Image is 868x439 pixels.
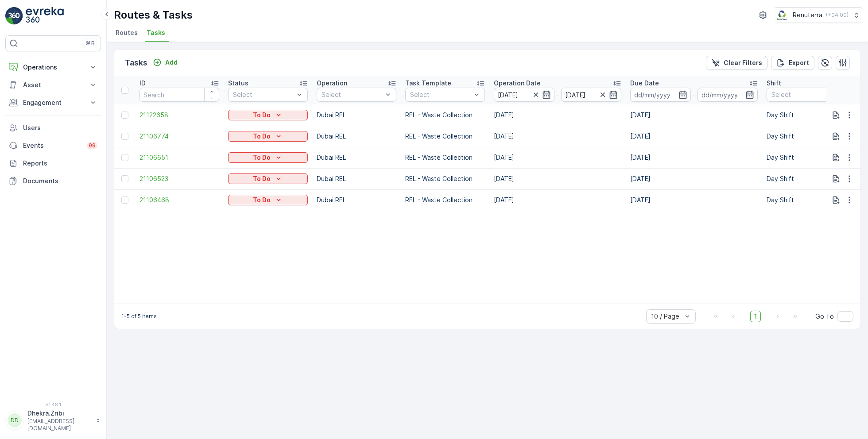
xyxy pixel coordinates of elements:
td: Dubai REL [312,126,401,147]
a: 21106651 [139,153,219,162]
p: Task Template [405,79,451,88]
td: Dubai REL [312,189,401,211]
p: Routes & Tasks [114,8,193,22]
p: ⌘B [86,40,95,47]
p: - [556,89,559,100]
td: REL - Waste Collection [401,126,489,147]
p: [EMAIL_ADDRESS][DOMAIN_NAME] [27,418,91,432]
p: Clear Filters [724,58,762,67]
td: Day Shift [762,126,851,147]
td: Day Shift [762,168,851,189]
td: [DATE] [626,126,762,147]
input: Search [139,88,219,102]
p: Due Date [630,79,659,88]
div: Toggle Row Selected [121,196,128,204]
span: Routes [116,28,138,37]
p: Operation Date [494,79,541,88]
span: Go To [815,312,834,321]
button: DDDhekra.Zribi[EMAIL_ADDRESS][DOMAIN_NAME] [5,409,101,432]
td: Day Shift [762,189,851,211]
p: Users [23,123,97,132]
td: [DATE] [626,147,762,168]
button: To Do [228,152,308,163]
p: To Do [253,111,271,119]
td: Dubai REL [312,104,401,126]
p: Shift [767,79,781,88]
p: To Do [253,153,271,162]
button: Add [149,57,181,68]
td: [DATE] [489,189,626,211]
td: Dubai REL [312,168,401,189]
td: [DATE] [489,126,626,147]
p: Select [410,90,471,99]
td: [DATE] [626,189,762,211]
p: Operations [23,63,83,72]
button: To Do [228,173,308,184]
td: Dubai REL [312,147,401,168]
p: Asset [23,81,83,89]
a: Reports [5,154,101,172]
p: Engagement [23,98,83,107]
span: Tasks [147,28,165,37]
button: Operations [5,58,101,76]
a: Users [5,119,101,137]
p: To Do [253,196,271,204]
a: 21106774 [139,132,219,141]
td: [DATE] [626,168,762,189]
p: Status [228,79,248,88]
p: Select [771,90,833,99]
td: REL - Waste Collection [401,147,489,168]
td: REL - Waste Collection [401,189,489,211]
input: dd/mm/yyyy [697,88,758,102]
a: 21106523 [139,174,219,183]
input: dd/mm/yyyy [561,88,622,102]
a: 21122658 [139,111,219,119]
td: [DATE] [489,104,626,126]
p: Operation [317,79,347,88]
p: Reports [23,159,97,168]
p: Export [789,58,809,67]
td: [DATE] [626,104,762,126]
td: REL - Waste Collection [401,104,489,126]
a: Events99 [5,137,101,154]
button: Engagement [5,94,101,112]
p: - [693,89,696,100]
img: Screenshot_2024-07-26_at_13.33.01.png [775,10,789,20]
button: To Do [228,110,308,120]
p: Events [23,141,81,150]
p: Select [322,90,383,99]
button: To Do [228,195,308,205]
div: Toggle Row Selected [121,154,128,161]
p: Documents [23,177,97,185]
p: Add [165,58,178,67]
p: ( +04:00 ) [826,12,849,19]
p: To Do [253,174,271,183]
div: Toggle Row Selected [121,175,128,182]
a: Documents [5,172,101,190]
p: Tasks [125,57,147,69]
button: Asset [5,76,101,94]
a: 21106468 [139,196,219,204]
img: logo_light-DOdMpM7g.png [26,7,64,25]
td: [DATE] [489,147,626,168]
p: 1-5 of 5 items [121,313,157,320]
p: To Do [253,132,271,141]
td: [DATE] [489,168,626,189]
p: Renuterra [793,11,822,19]
p: 99 [89,142,96,149]
img: logo [5,7,23,25]
div: DD [8,413,22,427]
button: Renuterra(+04:00) [775,7,861,23]
div: Toggle Row Selected [121,133,128,140]
p: ID [139,79,146,88]
span: v 1.48.1 [5,402,101,407]
span: 1 [750,311,761,322]
td: Day Shift [762,147,851,168]
input: dd/mm/yyyy [630,88,691,102]
div: Toggle Row Selected [121,112,128,119]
